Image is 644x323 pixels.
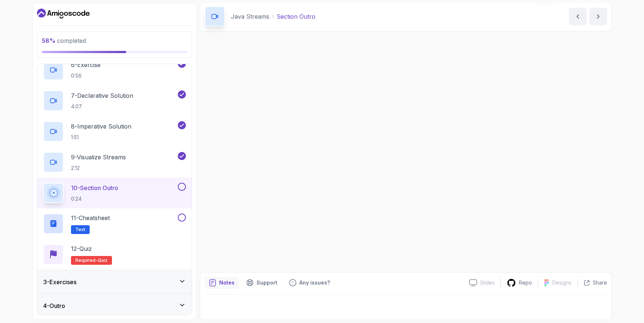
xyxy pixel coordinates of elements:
button: 11-CheatsheetText [43,214,186,234]
p: Share [593,279,607,286]
p: 2:12 [71,164,126,172]
p: 0:56 [71,72,101,79]
span: completed [42,37,86,44]
p: 4:07 [71,103,133,110]
p: 1:51 [71,134,131,141]
button: 7-Declarative Solution4:07 [43,90,186,111]
p: 0:24 [71,195,118,203]
button: 10-Section Outro0:24 [43,183,186,203]
p: Support [257,279,277,286]
span: Text [75,227,85,233]
p: Java Streams [231,12,269,21]
p: 12 - Quiz [71,244,92,253]
p: 9 - Visualize Streams [71,153,126,161]
p: Section Outro [277,12,315,21]
button: 6-Exercise0:56 [43,60,186,80]
h3: 4 - Outro [43,301,65,310]
p: Any issues? [299,279,330,286]
p: 7 - Declarative Solution [71,91,133,100]
button: Feedback button [285,277,334,289]
p: 11 - Cheatsheet [71,214,110,222]
button: Support button [242,277,282,289]
p: 10 - Section Outro [71,183,118,192]
a: Repo [501,278,538,287]
button: 9-Visualize Streams2:12 [43,152,186,172]
p: Notes [219,279,235,286]
button: next content [589,8,607,25]
p: Slides [480,279,495,286]
button: notes button [205,277,239,289]
button: 3-Exercises [37,270,192,294]
button: 12-QuizRequired-quiz [43,244,186,265]
button: Share [577,279,607,286]
p: 8 - Imperative Solution [71,122,131,131]
span: quiz [98,257,108,263]
span: 58 % [42,37,56,44]
button: 4-Outro [37,294,192,318]
h3: 3 - Exercises [43,278,76,286]
p: Designs [552,279,572,286]
p: Repo [519,279,532,286]
p: 6 - Exercise [71,60,101,69]
button: 8-Imperative Solution1:51 [43,121,186,142]
button: previous content [569,8,587,25]
span: Required- [75,257,98,263]
a: Dashboard [37,8,90,19]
